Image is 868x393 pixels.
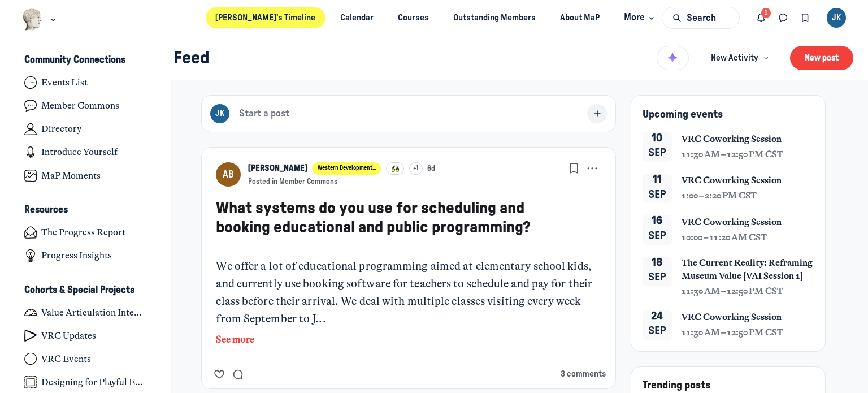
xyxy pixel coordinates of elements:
span: 10:00 – 11:20 AM CST [682,231,767,244]
h1: Feed [173,47,647,68]
button: Museums as Progress logo [22,7,59,32]
a: The Current Reality: Reframing Museum Value [VAI Session 1]11:30 AM – 12:50 PM CST [682,257,814,298]
button: Bookmarks [565,160,582,177]
h4: Progress Insights [41,250,112,261]
a: Calendar [330,7,383,28]
button: Summarize [657,43,689,72]
img: Museums as Progress logo [22,8,43,31]
h4: MaP Moments [41,170,101,182]
button: Start a post [201,95,616,133]
a: Events List [15,72,157,93]
a: Designing for Playful Engagement [15,372,157,392]
span: Western Development ... [318,165,376,171]
a: Directory [15,119,157,140]
span: VRC Coworking Session [682,311,782,324]
h4: VRC Updates [41,330,96,342]
span: Start a post [239,107,289,120]
div: Sep [648,144,666,162]
h4: Designing for Playful Engagement [41,377,146,388]
button: New post [790,46,853,70]
a: The Progress Report [15,222,157,243]
a: View Anne Baycroft profile [216,162,240,187]
button: Summarize [657,46,689,71]
a: VRC Updates [15,325,157,346]
a: 6d [427,164,435,174]
div: JK [827,8,847,28]
button: 3 comments [561,368,606,381]
span: VRC Coworking Session [682,174,782,187]
a: VRC Coworking Session11:30 AM – 12:50 PM CST [682,311,814,339]
a: What systems do you use for scheduling and booking educational and public programming? [216,200,531,236]
h4: Introduce Yourself [41,146,118,158]
h4: VRC Events [41,353,91,365]
div: 16 [652,215,662,227]
button: Community ConnectionsCollapse space [15,51,157,70]
button: More [614,7,662,28]
a: MaP Moments [15,165,157,186]
span: +1 [413,164,418,173]
a: Progress Insights [15,245,157,266]
div: 18 [652,257,663,269]
a: Value Articulation Intensive (Cultural Leadership Lab) [15,302,157,323]
span: The Current Reality: Reframing Museum Value [VAI Session 1] [682,257,814,283]
button: Like the What systems do you use for scheduling and booking educational and public programming? post [211,366,228,382]
button: Bookmarks [794,7,816,29]
h4: Directory [41,123,81,135]
span: New Activity [711,52,758,64]
div: AB [216,162,240,187]
button: Comment on What systems do you use for scheduling and booking educational and public programming? [230,366,246,382]
a: View Anne Baycroft profile [248,162,307,175]
button: Cohorts & Special ProjectsCollapse space [15,280,157,300]
div: JK [210,104,230,124]
h3: Resources [24,204,68,216]
a: Introduce Yourself [15,142,157,163]
a: Courses [388,7,439,28]
a: [PERSON_NAME]’s Timeline [206,7,325,28]
button: Search [662,7,740,29]
div: Sep [648,322,666,340]
button: New Activity [704,47,776,69]
a: Outstanding Members [444,7,546,28]
span: More [624,10,657,25]
span: 11:30 AM – 12:50 PM CST [682,148,783,161]
a: VRC Coworking Session11:30 AM – 12:50 PM CST [682,133,814,161]
div: 24 [651,310,663,323]
a: VRC Coworking Session10:00 – 11:20 AM CST [682,216,814,244]
button: Notifications [750,7,772,29]
a: About MaP [550,7,610,28]
button: Direct messages [772,7,795,29]
span: VRC Coworking Session [682,133,782,146]
span: Upcoming events [643,109,723,120]
header: Page Header [159,36,868,80]
button: View Anne Baycroft profileWestern Development...+16dPosted in Member Commons [248,162,436,187]
div: 11 [653,174,662,186]
span: VRC Coworking Session [682,216,782,229]
span: 1:00 – 2:20 PM CST [682,189,757,202]
a: VRC Coworking Session1:00 – 2:20 PM CST [682,174,814,202]
span: 11:30 AM – 12:50 PM CST [682,326,783,339]
p: We offer a lot of educational programming aimed at elementary school kids, and currently use book... [216,258,601,327]
a: VRC Events [15,348,157,369]
div: Sep [648,269,666,286]
button: See more [216,332,601,347]
div: Sep [648,186,666,204]
button: ResourcesCollapse space [15,201,157,220]
h3: Community Connections [24,54,125,66]
button: Post actions [584,160,601,177]
h4: Member Commons [41,100,119,111]
h4: Events List [41,77,88,88]
a: Member Commons [15,96,157,116]
span: 11:30 AM – 12:50 PM CST [682,285,783,298]
button: User menu options [827,8,847,28]
h4: Value Articulation Intensive (Cultural Leadership Lab) [41,307,146,318]
button: Posted in Member Commons [248,177,337,187]
h3: Cohorts & Special Projects [24,284,134,296]
h4: The Progress Report [41,227,125,238]
div: 10 [652,132,662,145]
div: Sep [648,227,666,245]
